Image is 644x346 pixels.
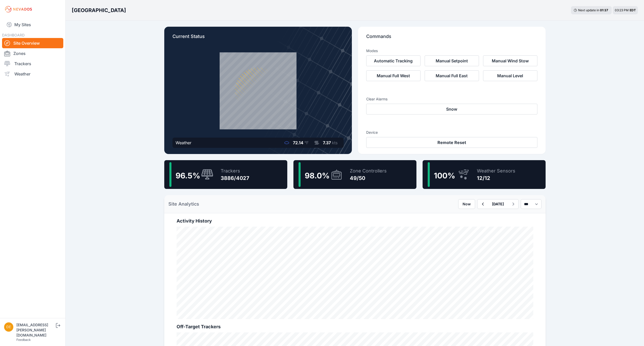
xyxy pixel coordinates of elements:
h2: Off-Target Trackers [177,323,533,330]
div: Zone Controllers [350,167,387,175]
a: 98.0%Zone Controllers49/50 [293,160,416,189]
h3: Device [366,130,537,135]
a: Feedback [16,338,31,342]
a: 96.5%Trackers3886/4027 [164,160,287,189]
a: Zones [2,48,63,59]
span: 100 % [434,171,455,180]
h2: Activity History [177,217,533,225]
div: 3886/4027 [221,175,249,182]
span: Next update in [578,8,599,12]
a: My Sites [2,18,63,31]
img: devin.martin@nevados.solar [4,322,13,332]
div: 01 : 37 [600,8,609,12]
button: Snow [366,104,537,114]
span: 72.14 [293,140,303,145]
span: 7.37 [323,140,331,145]
a: Weather [2,69,63,79]
button: Manual Wind Stow [483,55,537,66]
div: 49/50 [350,175,387,182]
h3: Clear Alarms [366,97,537,102]
h3: Modes [366,48,378,53]
span: EDT [630,8,636,12]
a: Trackers [2,59,63,69]
span: 98.0 % [305,171,330,180]
div: 12/12 [477,175,515,182]
img: Nevados [4,5,33,13]
button: Manual Full East [425,70,479,81]
button: Automatic Tracking [366,55,421,66]
h2: Site Analytics [168,200,199,208]
div: [EMAIL_ADDRESS][PERSON_NAME][DOMAIN_NAME] [16,322,55,338]
p: Commands [366,33,537,44]
button: Manual Full West [366,70,421,81]
div: Trackers [221,167,249,175]
p: Current Status [172,33,344,44]
div: Weather Sensors [477,167,515,175]
span: 03:23 PM [615,8,629,12]
a: 100%Weather Sensors12/12 [423,160,546,189]
span: kts [332,140,338,145]
button: [DATE] [488,199,508,209]
div: Weather [176,140,191,146]
h3: [GEOGRAPHIC_DATA] [72,7,126,14]
button: Remote Reset [366,137,537,148]
span: 96.5 % [176,171,200,180]
button: Manual Setpoint [425,55,479,66]
button: Now [458,199,475,209]
span: DASHBOARD [2,33,25,37]
span: °F [304,140,309,145]
a: Site Overview [2,38,63,48]
button: Manual Level [483,70,537,81]
nav: Breadcrumb [72,4,126,17]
